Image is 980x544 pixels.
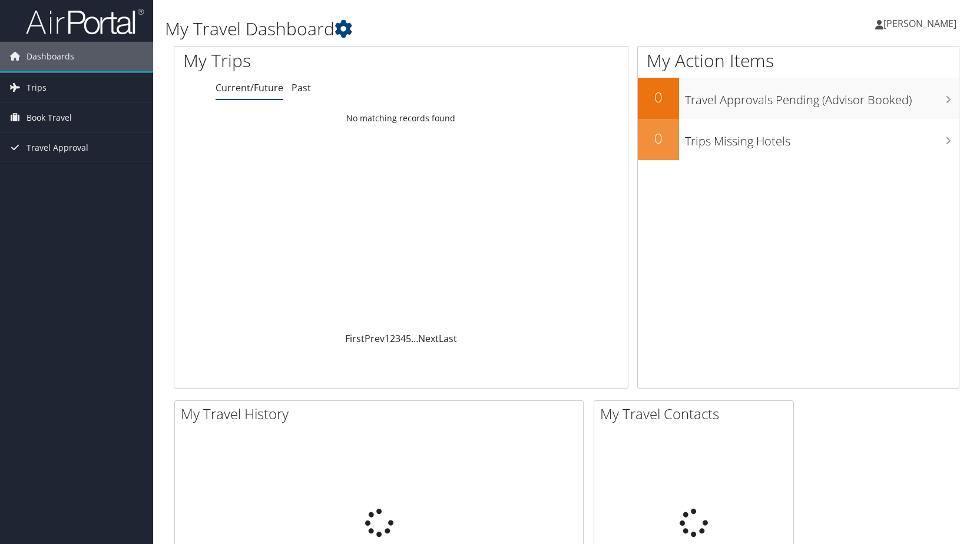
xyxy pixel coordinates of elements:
span: [PERSON_NAME] [883,17,956,30]
a: Current/Future [216,81,283,94]
span: Travel Approval [27,133,88,162]
h2: My Travel History [181,404,583,424]
img: airportal-logo.png [26,8,144,35]
h3: Travel Approvals Pending (Advisor Booked) [685,86,959,108]
a: 5 [406,332,411,345]
span: Dashboards [27,42,74,71]
h2: 0 [638,87,679,107]
span: Trips [27,73,47,102]
h1: My Action Items [638,48,959,73]
h3: Trips Missing Hotels [685,127,959,150]
a: 0Trips Missing Hotels [638,119,959,160]
h2: My Travel Contacts [600,404,793,424]
a: First [345,332,365,345]
a: Last [439,332,457,345]
h1: My Travel Dashboard [165,16,700,41]
a: 4 [400,332,406,345]
a: [PERSON_NAME] [875,6,968,41]
a: 2 [390,332,395,345]
h1: My Trips [183,48,430,73]
h2: 0 [638,128,679,148]
td: No matching records found [174,108,628,129]
span: … [411,332,418,345]
a: 0Travel Approvals Pending (Advisor Booked) [638,78,959,119]
a: Prev [365,332,385,345]
a: 3 [395,332,400,345]
span: Book Travel [27,103,72,132]
a: 1 [385,332,390,345]
a: Past [292,81,311,94]
a: Next [418,332,439,345]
